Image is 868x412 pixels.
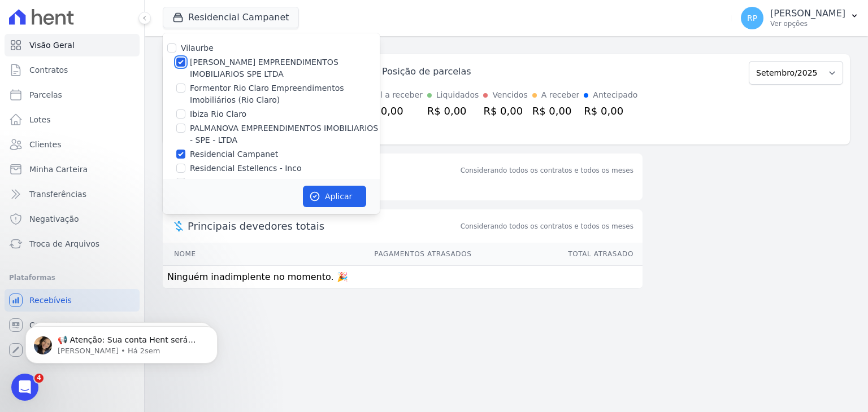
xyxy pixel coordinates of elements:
div: Vencidos [492,89,527,101]
div: R$ 0,00 [483,103,527,119]
label: Vilaurbe [181,43,214,52]
td: Ninguém inadimplente no momento. 🎉 [163,266,643,289]
th: Nome [163,243,249,266]
span: Contratos [29,64,68,76]
p: [PERSON_NAME] [770,8,845,19]
a: Parcelas [5,84,140,106]
span: Recebíveis [29,295,72,306]
p: Ver opções [770,19,845,28]
a: Negativação [5,208,140,230]
button: Residencial Campanet [163,7,299,28]
a: Minha Carteira [5,158,140,181]
a: Conta Hent [5,314,140,336]
div: R$ 0,00 [427,103,479,119]
a: Contratos [5,59,140,81]
div: Antecipado [593,89,637,101]
span: Transferências [29,189,86,200]
span: Considerando todos os contratos e todos os meses [461,221,633,231]
button: Aplicar [303,186,366,207]
label: Residencial Estellencs - Inco [190,163,302,174]
div: Plataformas [9,271,135,284]
span: RP [747,14,757,22]
label: Residencial Estellencs - LBA [190,177,300,189]
span: Visão Geral [29,40,75,51]
iframe: Intercom live chat [11,374,38,401]
div: R$ 0,00 [532,103,580,119]
span: Principais devedores totais [188,218,458,234]
label: Ibiza Rio Claro [190,108,246,120]
label: Formentor Rio Claro Empreendimentos Imobiliários (Rio Claro) [190,82,380,106]
span: Troca de Arquivos [29,238,99,249]
div: R$ 0,00 [364,103,423,119]
button: RP [PERSON_NAME] Ver opções [732,2,868,34]
span: Parcelas [29,89,62,100]
a: Recebíveis [5,289,140,312]
div: A receber [541,89,580,101]
span: Clientes [29,139,61,150]
span: Minha Carteira [29,164,88,175]
span: Lotes [29,114,51,125]
a: Visão Geral [5,34,140,56]
a: Lotes [5,108,140,131]
label: PALMANOVA EMPREENDIMENTOS IMOBILIARIOS - SPE - LTDA [190,122,380,146]
div: R$ 0,00 [584,103,637,119]
div: Posição de parcelas [382,65,471,78]
span: 4 [34,374,44,383]
a: Transferências [5,183,140,205]
a: Troca de Arquivos [5,233,140,255]
p: Sem saldo devedor no momento. 🎉 [163,178,643,200]
th: Pagamentos Atrasados [249,243,472,266]
th: Total Atrasado [472,243,643,266]
span: Negativação [29,213,79,225]
div: Total a receber [364,89,423,101]
a: Clientes [5,133,140,156]
label: Residencial Campanet [190,148,278,160]
div: Liquidados [436,89,479,101]
label: [PERSON_NAME] EMPREENDIMENTOS IMOBILIARIOS SPE LTDA [190,56,380,80]
div: Considerando todos os contratos e todos os meses [461,165,633,176]
iframe: Intercom notifications mensagem [8,303,235,382]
